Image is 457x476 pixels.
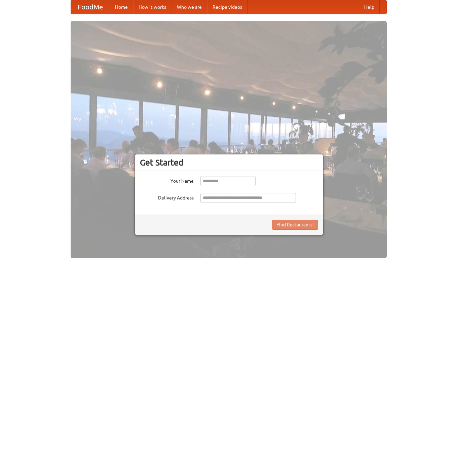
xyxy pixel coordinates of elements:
[140,193,194,201] label: Delivery Address
[207,0,247,14] a: Recipe videos
[272,220,318,230] button: Find Restaurants!
[172,0,207,14] a: Who we are
[71,0,110,14] a: FoodMe
[359,0,380,14] a: Help
[133,0,172,14] a: How it works
[140,176,194,184] label: Your Name
[110,0,133,14] a: Home
[140,157,318,168] h3: Get Started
